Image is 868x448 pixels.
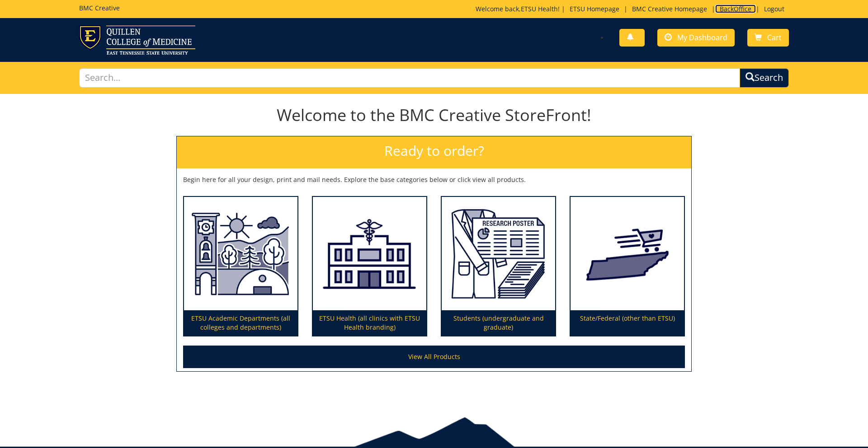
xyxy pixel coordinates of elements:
[313,197,426,336] a: ETSU Health (all clinics with ETSU Health branding)
[313,310,426,336] p: ETSU Health (all clinics with ETSU Health branding)
[442,197,555,311] img: Students (undergraduate and graduate)
[176,106,692,124] h1: Welcome to the BMC Creative StoreFront!
[313,197,426,311] img: ETSU Health (all clinics with ETSU Health branding)
[571,197,684,336] a: State/Federal (other than ETSU)
[177,136,691,168] h2: Ready to order?
[715,5,756,13] a: BackOffice
[183,345,685,368] a: View All Products
[476,5,789,14] p: Welcome back, ! | | | |
[740,68,789,88] button: Search
[79,68,740,88] input: Search...
[677,33,727,42] span: My Dashboard
[183,175,685,184] p: Begin here for all your design, print and mail needs. Explore the base categories below or click ...
[759,5,789,13] a: Logout
[657,29,735,47] a: My Dashboard
[571,197,684,311] img: State/Federal (other than ETSU)
[184,310,297,336] p: ETSU Academic Departments (all colleges and departments)
[184,197,297,336] a: ETSU Academic Departments (all colleges and departments)
[184,197,297,311] img: ETSU Academic Departments (all colleges and departments)
[571,310,684,336] p: State/Federal (other than ETSU)
[79,5,120,11] h5: BMC Creative
[79,25,195,55] img: ETSU logo
[747,29,789,47] a: Cart
[442,310,555,336] p: Students (undergraduate and graduate)
[521,5,558,13] a: ETSU Health
[627,5,712,13] a: BMC Creative Homepage
[565,5,624,13] a: ETSU Homepage
[767,33,782,42] span: Cart
[442,197,555,336] a: Students (undergraduate and graduate)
